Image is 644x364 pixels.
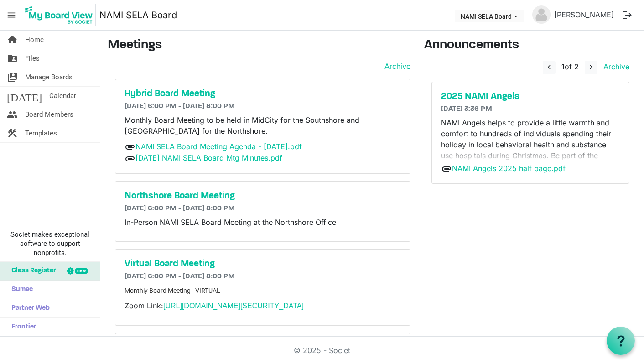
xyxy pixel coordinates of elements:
span: [DATE] [7,87,42,105]
span: Home [25,31,44,49]
a: Northshore Board Meeting [125,191,401,202]
span: Templates [25,124,57,142]
span: construction [7,124,18,142]
p: Zoom Link: [125,300,401,312]
a: Virtual Board Meeting [125,259,401,270]
h6: [DATE] 6:00 PM - [DATE] 8:00 PM [125,102,401,111]
span: Partner Web [7,299,50,317]
span: home [7,31,18,49]
button: NAMI SELA Board dropdownbutton [455,10,524,22]
a: Archive [600,62,629,71]
span: Calendar [49,87,76,105]
img: My Board View Logo [22,4,96,26]
p: Monthly Board Meeting to be held in MidCity for the Southshore and [GEOGRAPHIC_DATA] for the Nort... [125,114,401,136]
span: attachment [441,163,452,174]
a: NAMI SELA Board Meeting Agenda - [DATE].pdf [135,142,302,151]
span: people [7,105,18,124]
p: In-Person NAMI SELA Board Meeting at the Northshore Office [125,217,401,228]
a: NAMI SELA Board [99,6,177,24]
span: navigate_next [587,63,595,71]
span: of 2 [561,62,579,71]
a: [DATE] NAMI SELA Board Mtg Minutes.pdf [135,153,282,162]
div: new [75,268,88,274]
a: [URL][DOMAIN_NAME][SECURITY_DATA] [163,302,304,310]
span: Files [25,49,40,68]
a: © 2025 - Societ [294,346,350,355]
button: logout [618,5,637,25]
span: [DATE] 3:36 PM [441,105,492,113]
span: switch_account [7,68,18,86]
span: Frontier [7,318,36,336]
h6: [DATE] 6:00 PM - [DATE] 8:00 PM [125,204,401,213]
span: Sumac [7,281,33,299]
h3: Meetings [108,38,410,53]
span: folder_shared [7,49,18,68]
a: [PERSON_NAME] [551,5,618,24]
a: 2025 NAMI Angels [441,91,620,102]
button: navigate_next [585,61,597,74]
img: no-profile-picture.svg [532,5,551,24]
span: menu [3,6,20,24]
span: Monthly Board Meeting - VIRTUAL [125,287,220,294]
span: attachment [125,153,135,164]
span: Board Members [25,105,73,124]
h6: [DATE] 6:00 PM - [DATE] 8:00 PM [125,272,401,281]
span: navigate_before [545,63,553,71]
a: NAMI Angels 2025 half page.pdf [452,164,566,173]
a: Archive [381,61,410,72]
span: attachment [125,141,135,152]
h3: Announcements [424,38,637,53]
span: Manage Boards [25,68,73,86]
a: Hybrid Board Meeting [125,88,401,99]
button: navigate_before [543,61,556,74]
span: Glass Register [7,262,56,280]
p: NAMI Angels helps to provide a little warmth and comfort to hundreds of individuals spending thei... [441,117,620,194]
span: 1 [561,62,565,71]
span: Societ makes exceptional software to support nonprofits. [4,230,96,257]
a: My Board View Logo [22,4,99,26]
